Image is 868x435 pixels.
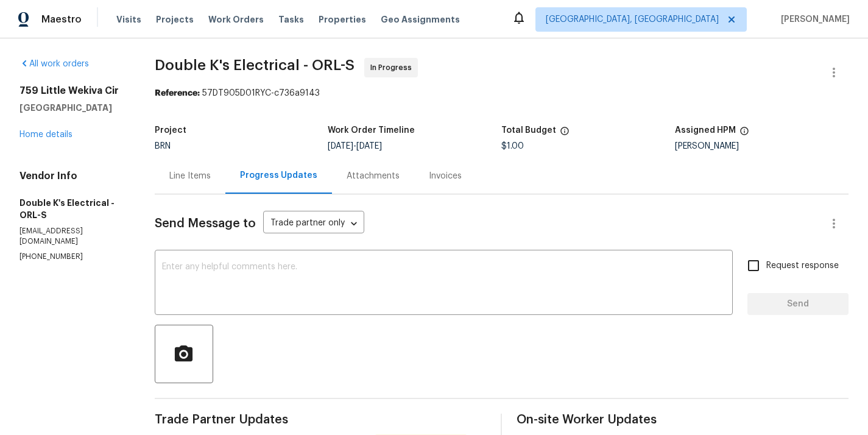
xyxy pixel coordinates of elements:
span: Send Message to [155,217,256,230]
span: Trade Partner Updates [155,414,487,426]
h5: Total Budget [501,126,556,135]
span: Maestro [41,13,82,26]
span: Projects [156,13,194,26]
span: Geo Assignments [381,13,460,26]
span: Double K's Electrical - ORL-S [155,58,355,72]
h4: Vendor Info [19,170,125,182]
span: [PERSON_NAME] [776,13,850,26]
div: [PERSON_NAME] [675,142,849,150]
span: Visits [116,13,141,26]
span: [DATE] [356,142,382,150]
p: [PHONE_NUMBER] [19,252,125,262]
div: Trade partner only [263,214,364,234]
span: BRN [155,142,171,150]
div: Invoices [429,170,462,182]
h5: Assigned HPM [675,126,736,135]
span: On-site Worker Updates [517,414,849,426]
a: Home details [19,130,72,139]
span: [GEOGRAPHIC_DATA], [GEOGRAPHIC_DATA] [546,13,719,26]
div: Attachments [347,170,400,182]
h5: Project [155,126,186,135]
span: Properties [319,13,366,26]
span: The hpm assigned to this work order. [739,126,749,142]
span: $1.00 [501,142,524,150]
h5: Work Order Timeline [328,126,415,135]
h5: [GEOGRAPHIC_DATA] [19,102,125,114]
span: [DATE] [328,142,353,150]
h2: 759 Little Wekiva Cir [19,85,125,97]
div: Progress Updates [240,169,317,182]
span: In Progress [370,62,417,74]
div: Line Items [169,170,211,182]
span: Request response [766,260,839,272]
span: Tasks [278,15,304,24]
a: All work orders [19,60,89,68]
div: 57DT905D01RYC-c736a9143 [155,87,849,99]
span: The total cost of line items that have been proposed by Opendoor. This sum includes line items th... [560,126,570,142]
b: Reference: [155,89,200,97]
span: - [328,142,382,150]
h5: Double K's Electrical - ORL-S [19,197,125,221]
p: [EMAIL_ADDRESS][DOMAIN_NAME] [19,226,125,247]
span: Work Orders [208,13,264,26]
